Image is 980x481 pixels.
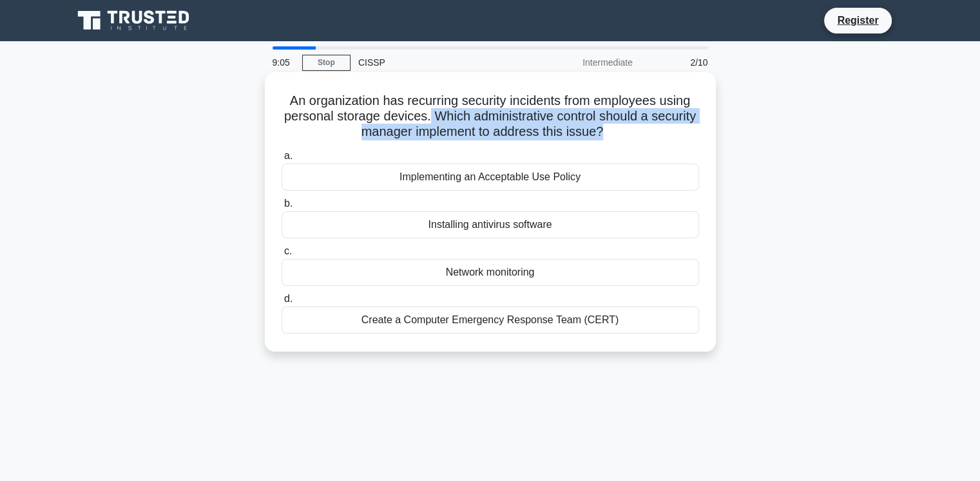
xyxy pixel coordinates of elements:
[282,259,699,286] div: Network monitoring
[282,307,699,334] div: Create a Computer Emergency Response Team (CERT)
[280,93,700,140] h5: An organization has recurring security incidents from employees using personal storage devices. W...
[351,50,528,75] div: CISSP
[284,198,293,209] span: b.
[282,164,699,191] div: Implementing an Acceptable Use Policy
[265,50,302,75] div: 9:05
[829,12,886,28] a: Register
[284,293,293,304] span: d.
[282,211,699,238] div: Installing antivirus software
[284,245,292,256] span: c.
[284,150,293,161] span: a.
[640,50,716,75] div: 2/10
[302,55,351,71] a: Stop
[528,50,640,75] div: Intermediate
